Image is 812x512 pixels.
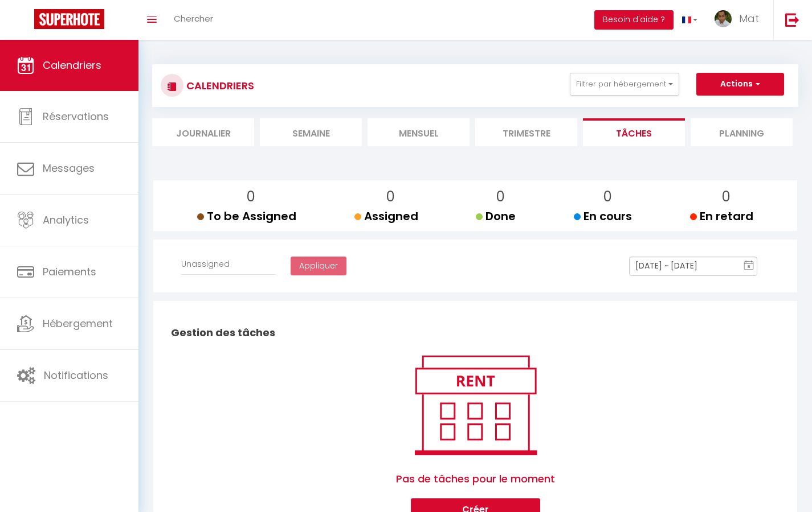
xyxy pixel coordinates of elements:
[583,118,685,146] li: Tâches
[43,161,95,175] span: Messages
[748,264,750,269] text: 8
[785,13,799,27] img: logout
[152,118,254,146] li: Journalier
[174,13,213,24] span: Chercher
[396,460,555,498] span: Pas de tâches pour le moment
[696,73,784,96] button: Actions
[34,9,104,29] img: Super Booking
[354,208,418,224] span: Assigned
[197,208,296,224] span: To be Assigned
[43,109,109,123] span: Réservations
[690,208,753,224] span: En retard
[739,11,759,26] span: Mat
[183,73,254,98] h3: CALENDRIERS
[364,186,418,208] p: 0
[206,186,296,208] p: 0
[485,186,516,208] p: 0
[43,58,101,72] span: Calendriers
[574,208,632,224] span: En cours
[291,257,346,276] button: Appliquer
[403,350,548,460] img: rent.png
[368,118,470,146] li: Mensuel
[168,315,782,350] h2: Gestion des tâches
[594,10,674,30] button: Besoin d'aide ?
[570,73,679,96] button: Filtrer par hébergement
[43,213,89,227] span: Analytics
[691,118,793,146] li: Planning
[629,257,757,276] input: Select Date Range
[476,208,516,224] span: Done
[44,368,108,382] span: Notifications
[43,265,96,279] span: Paiements
[715,10,732,27] img: ...
[9,5,43,39] button: Ouvrir le widget de chat LiveChat
[260,118,362,146] li: Semaine
[583,186,632,208] p: 0
[699,186,753,208] p: 0
[43,316,113,331] span: Hébergement
[475,118,577,146] li: Trimestre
